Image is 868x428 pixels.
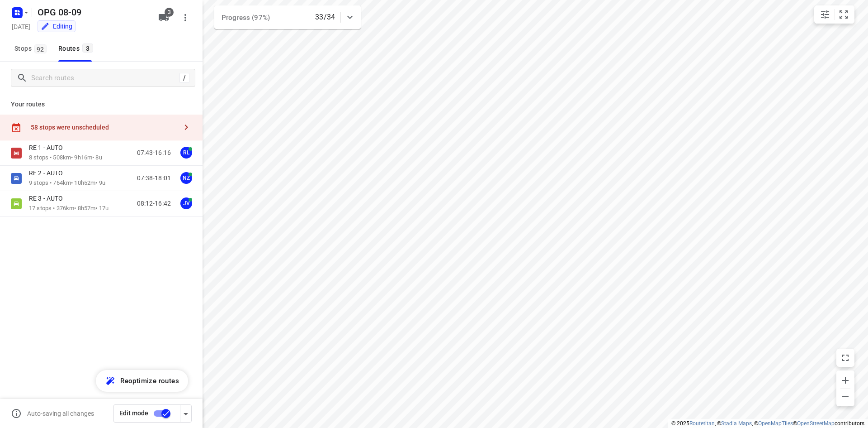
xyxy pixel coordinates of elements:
span: Stops [14,43,49,54]
h5: Project date [8,21,34,32]
button: RL [177,144,195,162]
span: 3 [82,43,93,53]
button: More [176,9,194,27]
button: NZ [177,169,195,187]
span: Progress (97%) [222,14,270,22]
a: Routetitan [689,420,715,427]
span: 92 [34,44,47,53]
button: Reoptimize routes [96,370,188,392]
p: Auto-saving all changes [27,410,94,417]
li: © 2025 , © , © © contributors [671,420,864,427]
p: RE 2 - AUTO [29,169,68,177]
a: Stadia Maps [721,420,752,427]
p: 08:12-16:42 [137,199,171,208]
span: Edit mode [119,409,148,417]
div: / [179,73,189,83]
p: RE 1 - AUTO [29,144,68,152]
p: 07:38-18:01 [137,173,171,183]
span: Reoptimize routes [120,375,179,387]
input: Search routes [31,71,179,85]
div: Driver app settings [180,408,191,419]
div: 58 stops were unscheduled [31,124,177,131]
a: OpenMapTiles [758,420,793,427]
div: JV [180,197,192,209]
button: 3 [155,9,173,27]
p: 9 stops • 764km • 10h52m • 9u [29,179,105,188]
p: Your routes [11,100,192,109]
span: 3 [165,8,174,17]
p: RE 3 - AUTO [29,194,68,202]
p: 33/34 [315,12,335,23]
button: Fit zoom [835,5,853,24]
p: 17 stops • 376km • 8h57m • 17u [29,204,108,213]
button: JV [177,194,195,212]
div: small contained button group [814,5,854,24]
div: Progress (97%)33/34 [214,5,361,29]
div: You are currently in edit mode. [41,22,72,31]
p: 8 stops • 508km • 9h16m • 8u [29,154,102,162]
div: RL [180,147,192,159]
div: Routes [58,43,96,54]
div: NZ [180,172,192,184]
button: Map settings [816,5,834,24]
a: OpenStreetMap [797,420,835,427]
p: 07:43-16:16 [137,148,171,158]
h5: OPG 08-09 [34,5,151,19]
